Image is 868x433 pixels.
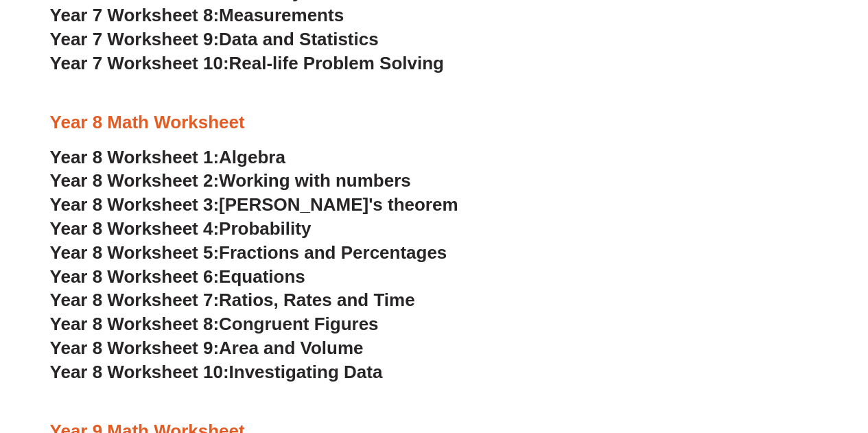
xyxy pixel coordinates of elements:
a: Year 8 Worksheet 2:Working with numbers [50,170,411,191]
span: Data and Statistics [219,29,379,49]
a: Year 7 Worksheet 9:Data and Statistics [50,29,379,49]
span: Year 8 Worksheet 4: [50,218,220,239]
span: Year 8 Worksheet 9: [50,338,220,358]
span: Area and Volume [219,338,363,358]
a: Year 8 Worksheet 1:Algebra [50,147,285,167]
span: Year 7 Worksheet 9: [50,29,220,49]
span: Probability [219,218,311,239]
a: Year 8 Worksheet 4:Probability [50,218,312,239]
span: Year 8 Worksheet 8: [50,314,220,334]
a: Year 7 Worksheet 8:Measurements [50,5,344,25]
span: Year 8 Worksheet 1: [50,147,220,167]
span: Year 8 Worksheet 3: [50,194,220,215]
span: Year 8 Worksheet 5: [50,242,220,263]
span: Year 8 Worksheet 7: [50,290,220,310]
span: [PERSON_NAME]'s theorem [219,194,458,215]
span: Year 8 Worksheet 2: [50,170,220,191]
a: Year 8 Worksheet 6:Equations [50,266,305,287]
span: Year 7 Worksheet 8: [50,5,220,25]
span: Year 8 Worksheet 10: [50,362,229,382]
a: Year 7 Worksheet 10:Real-life Problem Solving [50,53,444,73]
span: Year 8 Worksheet 6: [50,266,220,287]
a: Year 8 Worksheet 10:Investigating Data [50,362,383,382]
a: Year 8 Worksheet 3:[PERSON_NAME]'s theorem [50,194,458,215]
a: Year 8 Worksheet 8:Congruent Figures [50,314,379,334]
h3: Year 8 Math Worksheet [50,111,819,134]
a: Year 8 Worksheet 7:Ratios, Rates and Time [50,290,415,310]
span: Measurements [219,5,344,25]
span: Real-life Problem Solving [228,53,443,73]
a: Year 8 Worksheet 9:Area and Volume [50,338,364,358]
a: Year 8 Worksheet 5:Fractions and Percentages [50,242,447,263]
span: Fractions and Percentages [219,242,447,263]
span: Algebra [219,147,285,167]
iframe: Chat Widget [640,278,868,433]
span: Investigating Data [228,362,382,382]
span: Working with numbers [219,170,411,191]
span: Ratios, Rates and Time [219,290,414,310]
span: Equations [219,266,305,287]
span: Year 7 Worksheet 10: [50,53,229,73]
span: Congruent Figures [219,314,378,334]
